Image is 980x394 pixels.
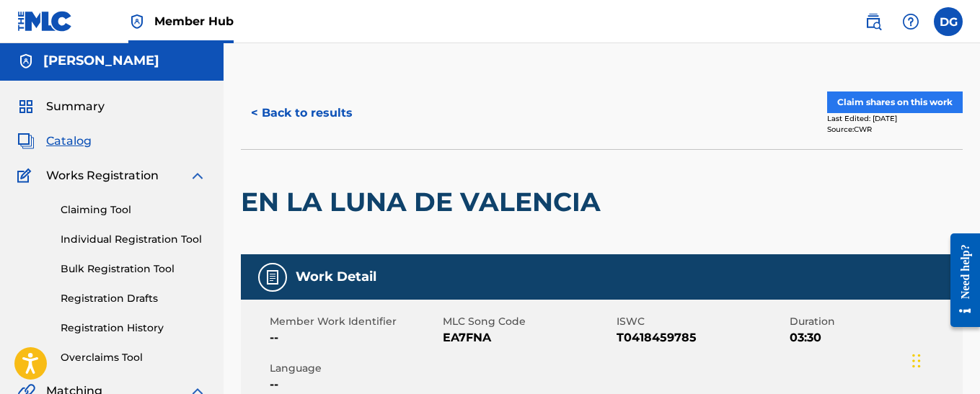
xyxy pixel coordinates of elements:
[189,167,206,184] img: expand
[241,95,363,131] button: < Back to results
[908,325,980,394] iframe: Chat Widget
[827,113,963,124] div: Last Edited: [DATE]
[617,329,786,346] span: T0418459785
[827,91,963,113] button: Claim shares on this work
[61,261,206,277] a: Bulk Registration Tool
[790,329,959,346] span: 03:30
[17,11,73,32] img: MLC Logo
[17,167,36,184] img: Works Registration
[17,133,92,150] a: CatalogCatalog
[154,13,234,30] span: Member Hub
[865,13,882,30] img: search
[296,269,376,285] h5: Work Detail
[46,133,92,150] span: Catalog
[46,98,105,115] span: Summary
[43,53,159,69] h5: Diego Gutiérrez Abreu
[264,269,281,286] img: Work Detail
[241,186,608,218] h2: EN LA LUNA DE VALENCIA
[908,325,980,394] div: Widget de chat
[443,329,612,346] span: EA7FNA
[61,321,206,336] a: Registration History
[17,53,35,70] img: Accounts
[270,314,439,329] span: Member Work Identifier
[912,339,921,382] div: Arrastrar
[61,350,206,365] a: Overclaims Tool
[443,314,612,329] span: MLC Song Code
[270,329,439,346] span: --
[896,7,925,36] div: Help
[902,13,919,30] img: help
[17,98,105,115] a: SummarySummary
[17,98,35,115] img: Summary
[17,133,35,150] img: Catalog
[270,376,439,393] span: --
[859,7,888,36] a: Public Search
[128,13,146,30] img: Top Rightsholder
[61,232,206,247] a: Individual Registration Tool
[61,291,206,306] a: Registration Drafts
[617,314,786,329] span: ISWC
[61,202,206,218] a: Claiming Tool
[790,314,959,329] span: Duration
[827,124,963,135] div: Source: CWR
[940,222,980,338] iframe: Resource Center
[270,361,439,376] span: Language
[46,167,159,184] span: Works Registration
[934,7,963,36] div: User Menu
